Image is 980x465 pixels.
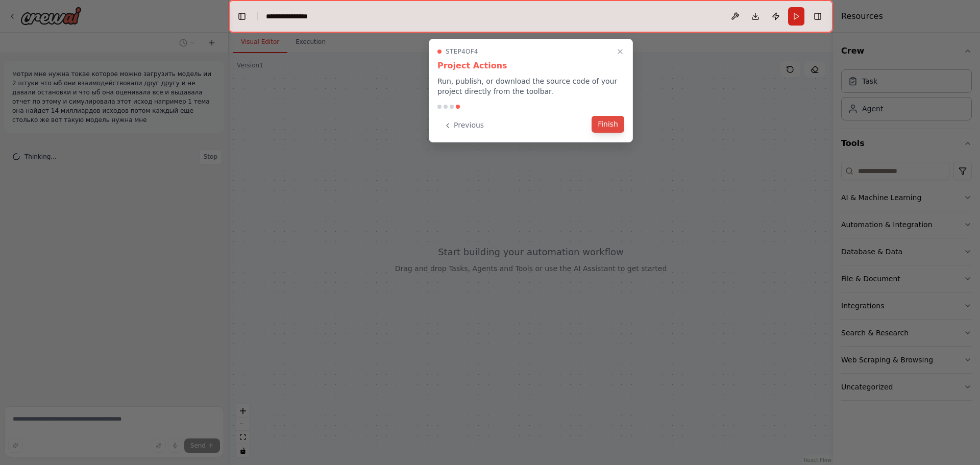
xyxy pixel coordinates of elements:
[446,47,478,56] span: Step 4 of 4
[437,117,490,134] button: Previous
[235,9,249,23] button: Hide left sidebar
[437,60,624,72] h3: Project Actions
[592,116,624,133] button: Finish
[437,76,624,96] p: Run, publish, or download the source code of your project directly from the toolbar.
[614,45,626,58] button: Close walkthrough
